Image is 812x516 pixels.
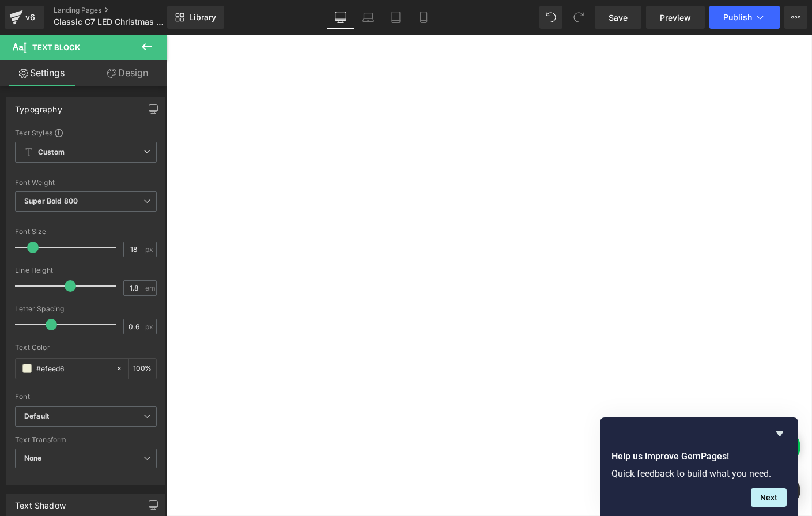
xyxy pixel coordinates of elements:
h2: Help us improve GemPages! [611,450,787,464]
div: Text Styles [15,128,157,137]
a: New Library [167,6,224,29]
b: Custom [38,148,65,157]
div: Letter Spacing [15,305,157,313]
a: Design [86,60,169,86]
div: Text Color [15,344,157,352]
a: Mobile [410,6,437,29]
button: More [784,6,807,29]
span: Text Block [32,43,80,52]
div: % [129,359,156,379]
span: px [145,246,155,253]
button: Redo [567,6,590,29]
p: Quick feedback to build what you need. [611,468,787,479]
i: Default [24,412,49,421]
span: Save [609,12,628,24]
span: em [145,284,155,292]
button: Hide survey [773,427,787,440]
span: Publish [723,13,752,22]
b: Super Bold 800 [24,197,78,205]
a: Preview [646,6,705,29]
button: Undo [539,6,562,29]
span: Library [189,12,216,22]
div: Text Shadow [15,494,66,510]
div: Font [15,393,157,401]
button: Next question [751,488,787,507]
div: Font Weight [15,179,157,187]
div: v6 [23,10,37,25]
div: Typography [15,98,62,114]
div: Font Size [15,228,157,236]
button: Publish [709,6,780,29]
a: Laptop [354,6,382,29]
div: Text Transform [15,436,157,444]
a: v6 [5,6,44,29]
span: Classic C7 LED Christmas lights | Tru-Tone™ vintage-style LED light bulbs [54,17,164,27]
input: Color [36,362,110,375]
div: Line Height [15,266,157,274]
a: Desktop [327,6,354,29]
div: Help us improve GemPages! [611,427,787,507]
b: None [24,454,42,462]
a: Tablet [382,6,410,29]
span: px [145,323,155,330]
a: Landing Pages [54,6,186,15]
span: Preview [660,12,691,24]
